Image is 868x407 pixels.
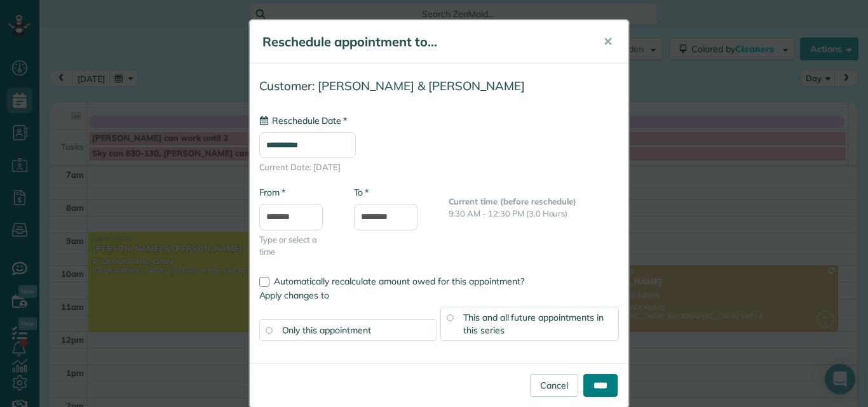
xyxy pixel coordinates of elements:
label: From [259,186,285,199]
label: Reschedule Date [259,114,347,127]
span: Only this appointment [282,324,371,336]
a: Cancel [530,374,578,397]
b: Current time (before reschedule) [449,196,577,206]
label: Apply changes to [259,289,619,302]
span: Automatically recalculate amount owed for this appointment? [274,276,524,287]
h5: Reschedule appointment to... [262,33,585,51]
span: Type or select a time [259,234,335,258]
input: Only this appointment [266,327,272,333]
p: 9:30 AM - 12:30 PM (3.0 Hours) [449,208,619,220]
span: ✕ [603,34,613,49]
label: To [354,186,369,199]
input: This and all future appointments in this series [447,314,453,321]
span: This and all future appointments in this series [463,312,604,336]
span: Current Date: [DATE] [259,161,619,173]
h4: Customer: [PERSON_NAME] & [PERSON_NAME] [259,79,619,93]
